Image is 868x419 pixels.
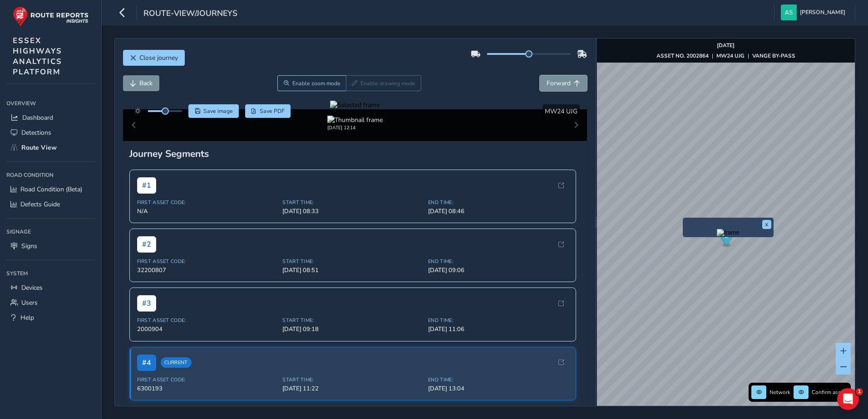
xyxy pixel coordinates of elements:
[547,79,571,88] span: Forward
[13,6,89,27] img: rr logo
[21,298,38,307] span: Users
[720,229,732,248] div: Map marker
[282,258,423,265] span: Start Time:
[6,140,95,155] a: Route View
[21,242,37,250] span: Signs
[6,168,95,182] div: Road Condition
[656,52,709,59] strong: ASSET NO. 2002864
[428,266,568,274] span: [DATE] 09:06
[137,199,277,206] span: First Asset Code:
[327,124,383,131] div: [DATE] 12:14
[428,258,568,265] span: End Time:
[752,52,795,59] strong: VANGE BY-PASS
[800,5,845,20] span: [PERSON_NAME]
[21,128,51,137] span: Detections
[762,220,771,229] button: x
[137,295,156,312] span: # 3
[327,116,383,124] img: Thumbnail frame
[129,147,581,160] div: Journey Segments
[6,197,95,212] a: Defects Guide
[123,50,185,66] button: Close journey
[21,283,43,292] span: Devices
[137,236,156,253] span: # 2
[21,143,57,152] span: Route View
[781,5,848,20] button: [PERSON_NAME]
[716,52,745,59] strong: MW24 UJG
[6,182,95,197] a: Road Condition (Beta)
[282,376,423,383] span: Start Time:
[428,385,568,393] span: [DATE] 13:04
[137,385,277,393] span: 6300193
[685,229,771,235] button: Preview frame
[245,104,291,118] button: PDF
[428,317,568,324] span: End Time:
[6,295,95,310] a: Users
[717,42,735,49] strong: [DATE]
[6,225,95,239] div: Signage
[137,355,156,371] span: # 4
[428,325,568,333] span: [DATE] 11:06
[282,199,423,206] span: Start Time:
[781,5,797,20] img: diamond-layout
[123,75,159,91] button: Back
[137,266,277,274] span: 32200807
[292,80,340,87] span: Enable zoom mode
[717,229,740,236] img: frame
[161,357,192,368] span: Current
[837,388,859,410] iframe: Intercom live chat
[282,325,423,333] span: [DATE] 09:18
[139,54,178,62] span: Close journey
[137,207,277,215] span: N/A
[545,107,577,116] span: MW24 UJG
[656,52,795,59] div: | |
[6,239,95,253] a: Signs
[428,207,568,215] span: [DATE] 08:46
[856,388,863,395] span: 1
[6,125,95,140] a: Detections
[143,8,237,20] span: route-view/journeys
[137,376,277,383] span: First Asset Code:
[282,317,423,324] span: Start Time:
[13,35,62,77] span: ESSEX HIGHWAYS ANALYTICS PLATFORM
[812,389,848,396] span: Confirm assets
[20,200,60,209] span: Defects Guide
[6,310,95,325] a: Help
[282,266,423,274] span: [DATE] 08:51
[20,185,82,194] span: Road Condition (Beta)
[137,325,277,333] span: 2000904
[540,75,587,91] button: Forward
[282,207,423,215] span: [DATE] 08:33
[282,385,423,393] span: [DATE] 11:22
[22,113,53,122] span: Dashboard
[203,107,233,115] span: Save image
[137,258,277,265] span: First Asset Code:
[6,280,95,295] a: Devices
[428,199,568,206] span: End Time:
[6,110,95,125] a: Dashboard
[137,177,156,194] span: # 1
[6,267,95,280] div: System
[260,107,285,115] span: Save PDF
[428,376,568,383] span: End Time:
[137,317,277,324] span: First Asset Code:
[188,104,239,118] button: Save
[6,97,95,110] div: Overview
[769,389,790,396] span: Network
[20,313,34,322] span: Help
[139,79,153,88] span: Back
[277,75,346,91] button: Zoom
